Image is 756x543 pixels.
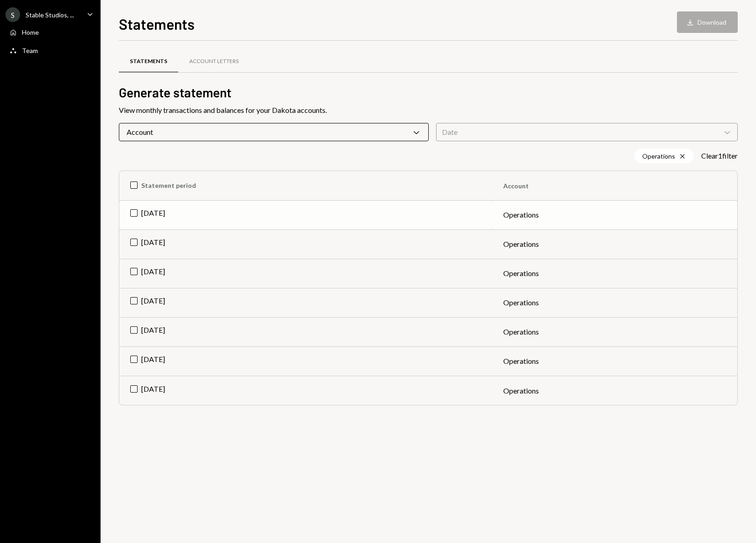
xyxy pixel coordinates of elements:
[119,50,178,73] a: Statements
[492,376,737,405] td: Operations
[634,149,694,163] div: Operations
[119,84,738,101] h2: Generate statement
[492,200,737,229] td: Operations
[178,50,250,73] a: Account Letters
[119,123,429,141] div: Account
[492,259,737,288] td: Operations
[492,229,737,259] td: Operations
[119,105,738,116] div: View monthly transactions and balances for your Dakota accounts.
[701,151,738,161] button: Clear1filter
[26,11,74,19] div: Stable Studios, ...
[492,288,737,317] td: Operations
[22,28,39,36] div: Home
[492,171,737,200] th: Account
[492,317,737,346] td: Operations
[130,58,167,65] div: Statements
[119,15,195,33] h1: Statements
[492,346,737,376] td: Operations
[5,42,95,59] a: Team
[5,24,95,40] a: Home
[22,47,38,54] div: Team
[5,7,20,22] div: S
[189,58,239,65] div: Account Letters
[436,123,738,141] div: Date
